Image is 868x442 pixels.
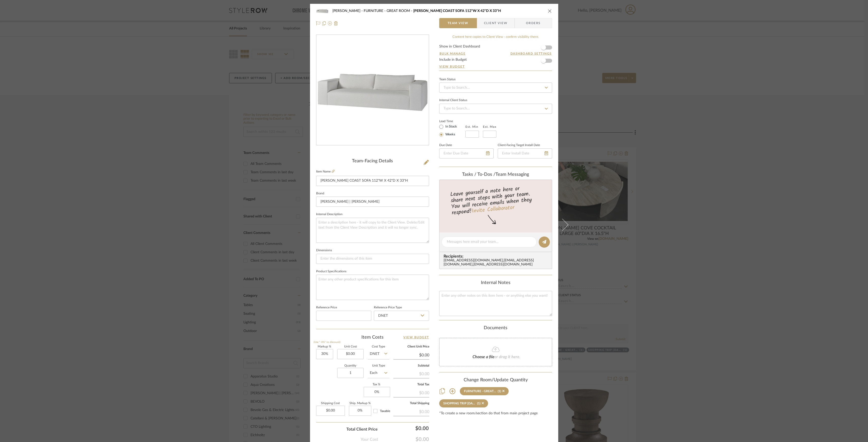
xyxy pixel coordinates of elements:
[439,78,455,81] div: Team Status
[316,345,333,348] label: Markup %
[349,402,371,405] label: Ship. Markup %
[316,254,429,264] input: Enter the dimensions of this item
[444,254,550,259] span: Recipients:
[316,68,429,112] img: dff58350-dfd3-4258-b1d1-d4b5f1d96aee_436x436.jpg
[316,402,345,405] label: Shipping Cost
[548,9,552,13] button: close
[498,148,552,159] input: Enter Install Date
[484,18,507,28] span: Client View
[346,426,378,432] span: Total Client Price
[393,365,429,367] label: Subtotal
[316,334,429,340] div: Item Costs
[316,270,346,273] label: Product Specifications
[520,18,546,28] span: Orders
[374,306,402,309] label: Reference Price Type
[316,306,337,309] label: Reference Price
[439,104,552,114] input: Type to Search…
[444,259,550,267] div: [EMAIL_ADDRESS][DOMAIN_NAME] , [EMAIL_ADDRESS][DOMAIN_NAME] , [EMAIL_ADDRESS][DOMAIN_NAME]
[316,197,429,207] input: Enter Brand
[483,125,496,129] label: Est. Max
[380,423,431,433] div: $0.00
[393,369,429,378] div: $0.00
[471,203,514,216] a: Invite Collaborator
[413,9,501,13] span: [PERSON_NAME] COAST SOFA 112"W X 42"D X 33"H
[316,213,343,216] label: Internal Description
[316,192,324,195] label: Brand
[332,9,364,13] span: [PERSON_NAME]
[444,132,455,137] label: Weeks
[368,345,389,348] label: Cost Type
[393,388,429,397] div: $0.00
[448,18,468,28] span: Team View
[494,355,520,359] span: or drag it here.
[439,280,552,286] div: Internal Notes
[464,389,496,393] div: FURNITURE - GREAT ROOM
[393,345,429,348] label: Client Unit Price
[477,402,480,405] div: (1)
[439,325,552,331] div: Documents
[438,183,553,217] div: Leave yourself a note here or share next steps with your team. You will receive emails when they ...
[498,144,540,147] label: Client-Facing Target Install Date
[439,83,552,93] input: Type to Search…
[510,51,552,56] button: Dashboard Settings
[337,365,364,367] label: Quantity
[439,144,452,147] label: Due Date
[439,377,552,383] div: Change Room/Update Quantity
[439,172,552,178] div: team Messaging
[364,9,413,13] span: FURNITURE - GREAT ROOM
[316,176,429,186] input: Enter Item Name
[462,172,495,177] span: Tasks / To-Dos /
[316,159,429,164] div: Team-Facing Details
[364,383,389,386] label: Tax %
[473,355,494,359] span: Choose a file
[337,345,364,348] label: Unit Cost
[380,409,390,413] span: Taxable
[334,21,338,25] img: Remove from project
[393,407,429,416] div: $0.00
[316,249,332,252] label: Dimensions
[439,65,552,69] a: View Budget
[444,124,457,129] label: In Stock
[439,99,467,102] div: Internal Client Status
[316,68,429,112] div: 0
[439,51,466,56] button: Bulk Manage
[368,365,389,367] label: Unit Type
[316,169,335,174] label: Item Name
[393,402,429,405] label: Total Shipping
[498,389,501,393] div: (1)
[439,148,494,159] input: Enter Due Date
[443,402,476,405] div: SHOPPING TRIP [DATE]
[439,412,552,416] div: *To create a new room/section do that from main project page
[403,334,429,340] a: View Budget
[439,123,465,138] mat-radio-group: Select item type
[393,383,429,386] label: Total Tax
[316,6,328,16] img: dff58350-dfd3-4258-b1d1-d4b5f1d96aee_48x40.jpg
[465,125,478,129] label: Est. Min
[439,35,552,40] div: Content here copies to Client View - confirm visibility there.
[439,119,465,123] label: Lead Time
